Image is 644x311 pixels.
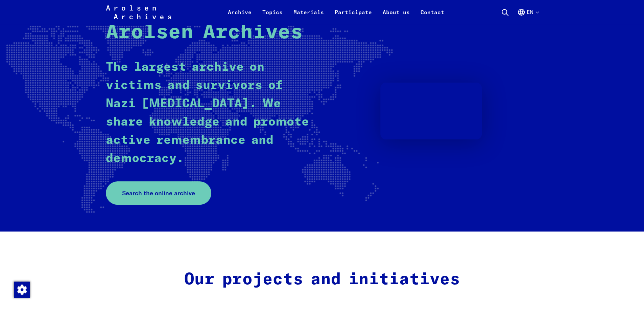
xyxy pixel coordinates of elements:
[122,188,195,198] span: Search the online archive
[222,8,257,24] a: Archive
[415,8,450,24] a: Contact
[14,281,30,297] div: Change consent
[179,270,465,290] h2: Our projects and initiatives
[288,8,329,24] a: Materials
[106,58,310,168] p: The largest archive on victims and survivors of Nazi [MEDICAL_DATA]. We share knowledge and promo...
[14,282,30,298] img: Change consent
[257,8,288,24] a: Topics
[106,181,211,205] a: Search the online archive
[517,8,539,24] button: English, language selection
[106,22,303,43] strong: Arolsen Archives
[377,8,415,24] a: About us
[222,4,450,20] nav: Primary
[329,8,377,24] a: Participate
